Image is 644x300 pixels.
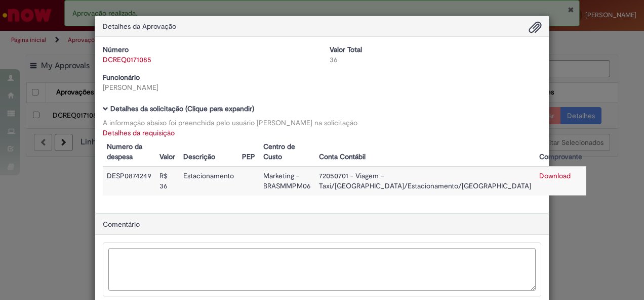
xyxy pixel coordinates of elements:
[155,138,179,167] th: Valor
[315,138,535,167] th: Conta Contábil
[315,167,535,195] td: 72050701 - Viagem – Taxi/[GEOGRAPHIC_DATA]/Estacionamento/[GEOGRAPHIC_DATA]
[535,138,586,167] th: Comprovante
[103,118,541,128] div: A informação abaixo foi preenchida pelo usuário [PERSON_NAME] na solicitação
[179,138,238,167] th: Descrição
[103,55,151,64] a: DCREQ0171085
[103,82,314,92] div: [PERSON_NAME]
[259,138,315,167] th: Centro de Custo
[259,167,315,195] td: Marketing - BRASMMPM06
[155,167,179,195] td: R$ 36
[110,104,254,113] b: Detalhes da solicitação (Clique para expandir)
[103,220,140,229] span: Comentário
[539,171,571,180] a: Download
[330,45,362,54] b: Valor Total
[103,45,129,54] b: Número
[103,138,155,167] th: Numero da despesa
[103,73,140,82] b: Funcionário
[103,167,155,195] td: DESP0874249
[330,55,541,65] div: 36
[179,167,238,195] td: Estacionamento
[103,128,175,137] a: Detalhes da requisição
[103,105,541,113] h5: Detalhes da solicitação (Clique para expandir)
[238,138,259,167] th: PEP
[103,22,176,31] span: Detalhes da Aprovação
